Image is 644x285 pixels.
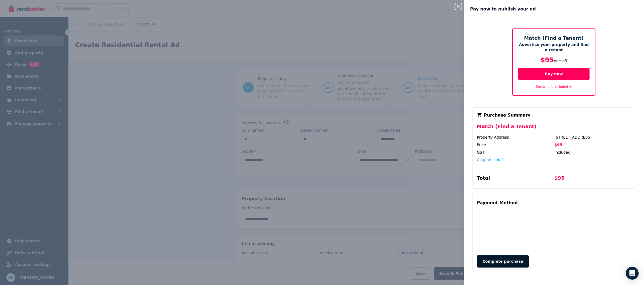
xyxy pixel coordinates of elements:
button: Buy now [518,68,590,80]
div: GST [477,150,553,155]
button: Complete purchase [477,255,529,268]
div: Property Address [477,135,553,140]
div: Payment Method [477,197,518,208]
div: Open Intercom Messenger [626,267,639,280]
p: Advertise your property and find a tenant [518,42,590,53]
h5: Match (Find a Tenant) [518,34,590,42]
div: Total [477,174,553,184]
iframe: Secure payment input frame [476,209,632,250]
span: one-off [554,59,567,63]
span: $95 [554,143,562,147]
span: Pay now to publish your ad [470,6,536,12]
button: Coupon code? [477,157,503,163]
div: Price [477,142,553,147]
div: $95 [554,174,631,184]
div: Purchase Summary [477,112,631,118]
a: See what's included + [536,85,572,89]
div: Match (Find a Tenant) [477,123,631,135]
div: Included [554,150,631,155]
div: [STREET_ADDRESS] [554,135,631,140]
span: $95 [540,56,554,64]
